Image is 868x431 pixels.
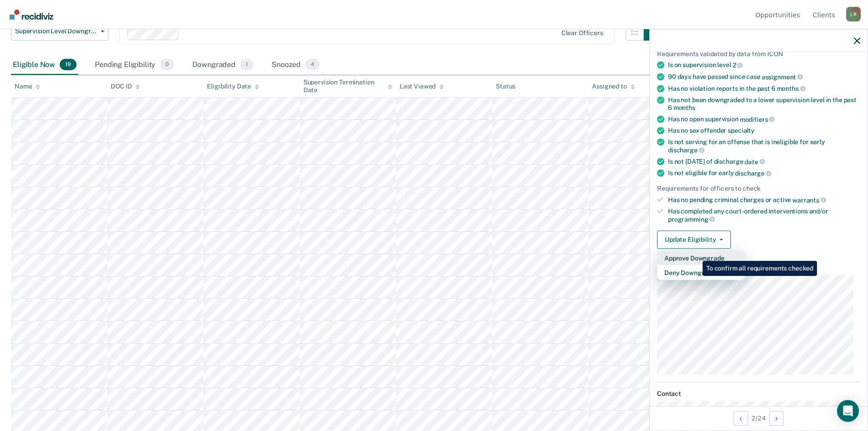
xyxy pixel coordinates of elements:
[668,169,860,177] div: Is not eligible for early
[657,230,731,249] button: Update Eligibility
[673,104,695,111] span: months
[60,59,77,71] span: 19
[668,73,860,81] div: 90 days have passed since case
[111,83,140,90] div: DOC ID
[93,55,176,75] div: Pending Eligibility
[762,73,803,80] span: assignment
[190,55,255,75] div: Downgraded
[846,7,861,21] button: Profile dropdown button
[668,84,860,93] div: Has no violation reports in the past 6
[668,115,860,123] div: Has no open supervision
[496,83,515,90] div: Status
[733,62,743,69] span: 2
[745,158,765,165] span: date
[657,390,860,398] dt: Contact
[668,96,860,112] div: Has not been downgraded to a lower supervision level in the past 6
[657,50,860,57] div: Requirements validated by data from ICON
[846,7,861,21] div: L R
[668,208,860,223] div: Has completed any court-ordered interventions and/or
[668,61,860,69] div: Is on supervision level
[15,27,97,35] span: Supervision Level Downgrade
[657,250,745,265] button: Approve Downgrade
[207,83,259,90] div: Eligibility Date
[735,170,771,177] span: discharge
[668,215,715,223] span: programming
[15,83,40,90] div: Name
[734,411,748,426] button: Previous Opportunity
[777,85,806,92] span: months
[657,184,860,192] div: Requirements for officers to check
[668,127,860,135] div: Has no sex offender
[728,127,755,134] span: specialty
[769,411,784,426] button: Next Opportunity
[837,400,859,422] div: Open Intercom Messenger
[592,83,635,90] div: Assigned to
[650,406,868,430] div: 2 / 24
[657,265,745,280] button: Deny Downgrade
[561,29,603,37] div: Clear officers
[740,115,775,123] span: modifiers
[240,59,253,71] span: 1
[668,157,860,166] div: Is not [DATE] of discharge
[400,83,444,90] div: Last Viewed
[305,59,320,71] span: 4
[668,138,860,154] div: Is not serving for an offense that is ineligible for early
[668,196,860,204] div: Has no pending criminal charges or active
[10,10,53,20] img: Recidiviz
[303,78,392,94] div: Supervision Termination Date
[270,55,322,75] div: Snoozed
[668,146,704,153] span: discharge
[11,55,78,75] div: Eligible Now
[657,250,745,280] div: Dropdown Menu
[657,263,860,271] dt: Supervision
[792,196,826,203] span: warrants
[160,59,174,71] span: 0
